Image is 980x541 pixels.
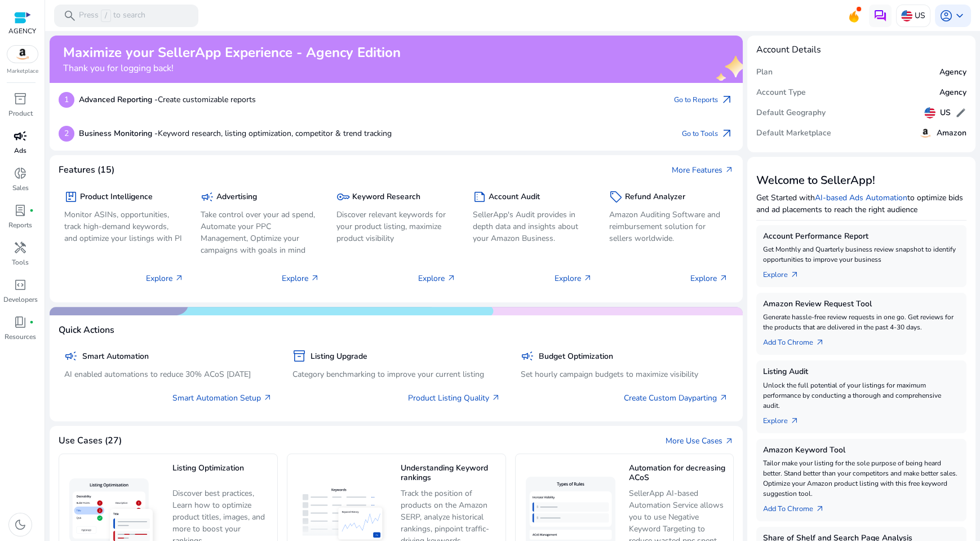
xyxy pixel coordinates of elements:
[29,320,34,324] span: fiber_manual_record
[8,108,33,118] p: Product
[763,300,960,309] h5: Amazon Review Request Tool
[64,368,272,380] p: AI enabled automations to reduce 30% ACoS [DATE]
[763,380,960,411] p: Unlock the full potential of your listings for maximum performance by conducting a thorough and c...
[491,393,500,402] span: arrow_outward
[763,312,960,332] p: Generate hassle-free review requests in one go. Get reviews for the products that are delivered i...
[64,190,78,204] span: package
[418,272,456,284] p: Explore
[756,45,821,55] h4: Account Details
[939,9,953,23] span: account_circle
[14,241,27,254] span: handyman
[59,436,122,446] h4: Use Cases (27)
[919,126,932,140] img: amazon.svg
[720,127,734,140] span: arrow_outward
[336,190,350,204] span: key
[59,92,74,108] p: 1
[756,68,773,77] h5: Plan
[79,94,158,105] b: Advanced Reporting -
[282,272,320,284] p: Explore
[521,368,729,380] p: Set hourly campaign budgets to maximize visibility
[629,464,728,483] h5: Automation for decreasing ACoS
[14,204,27,217] span: lab_profile
[539,352,613,362] h5: Budget Optimization
[7,67,38,76] p: Marketplace
[14,278,27,292] span: code_blocks
[336,209,456,244] p: Discover relevant keywords for your product listing, maximize product visibility
[625,192,685,202] h5: Refund Analyzer
[80,192,153,202] h5: Product Intelligence
[14,146,26,156] p: Ads
[59,325,114,336] h4: Quick Actions
[719,274,728,283] span: arrow_outward
[725,437,734,446] span: arrow_outward
[311,352,367,362] h5: Listing Upgrade
[763,244,960,265] p: Get Monthly and Quarterly business review snapshot to identify opportunities to improve your busi...
[763,265,808,280] a: Explorearrow_outward
[790,416,799,425] span: arrow_outward
[624,392,728,404] a: Create Custom Dayparting
[79,10,145,22] p: Press to search
[763,499,833,514] a: Add To Chrome
[8,26,36,36] p: AGENCY
[101,10,111,22] span: /
[5,332,36,342] p: Resources
[447,274,456,283] span: arrow_outward
[682,126,734,142] a: Go to Toolsarrow_outward
[955,107,966,118] span: edit
[763,367,960,377] h5: Listing Audit
[609,209,729,244] p: Amazon Auditing Software and reimbursement solution for sellers worldwide.
[815,504,824,513] span: arrow_outward
[924,107,935,118] img: us.svg
[720,93,734,107] span: arrow_outward
[719,393,728,402] span: arrow_outward
[8,220,32,230] p: Reports
[915,6,925,25] p: US
[763,411,808,426] a: Explorearrow_outward
[937,129,966,138] h5: Amazon
[763,446,960,455] h5: Amazon Keyword Tool
[263,393,272,402] span: arrow_outward
[790,270,799,279] span: arrow_outward
[489,192,540,202] h5: Account Audit
[725,165,734,174] span: arrow_outward
[901,10,912,21] img: us.svg
[555,272,592,284] p: Explore
[12,183,29,193] p: Sales
[82,352,149,362] h5: Smart Automation
[408,392,500,404] a: Product Listing Quality
[939,68,966,77] h5: Agency
[63,45,401,61] h2: Maximize your SellerApp Experience - Agency Edition
[953,9,966,23] span: keyboard_arrow_down
[59,126,74,142] p: 2
[672,164,734,176] a: More Featuresarrow_outward
[939,88,966,98] h5: Agency
[14,92,27,105] span: inventory_2
[3,294,38,305] p: Developers
[292,349,306,363] span: inventory_2
[815,338,824,347] span: arrow_outward
[583,274,592,283] span: arrow_outward
[64,349,78,363] span: campaign
[172,392,272,404] a: Smart Automation Setup
[7,46,38,63] img: amazon.svg
[63,63,401,74] h4: Thank you for logging back!
[666,435,734,447] a: More Use Casesarrow_outward
[756,88,806,98] h5: Account Type
[79,127,392,139] p: Keyword research, listing optimization, competitor & trend tracking
[815,192,907,203] a: AI-based Ads Automation
[14,518,27,531] span: dark_mode
[690,272,728,284] p: Explore
[216,192,257,202] h5: Advertising
[352,192,420,202] h5: Keyword Research
[64,209,184,244] p: Monitor ASINs, opportunities, track high-demand keywords, and optimize your listings with PI
[473,209,592,244] p: SellerApp's Audit provides in depth data and insights about your Amazon Business.
[12,257,29,267] p: Tools
[59,165,114,175] h4: Features (15)
[146,272,184,284] p: Explore
[609,190,623,204] span: sell
[674,92,734,108] a: Go to Reportsarrow_outward
[756,108,826,118] h5: Default Geography
[79,128,158,139] b: Business Monitoring -
[201,190,214,204] span: campaign
[763,332,833,348] a: Add To Chrome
